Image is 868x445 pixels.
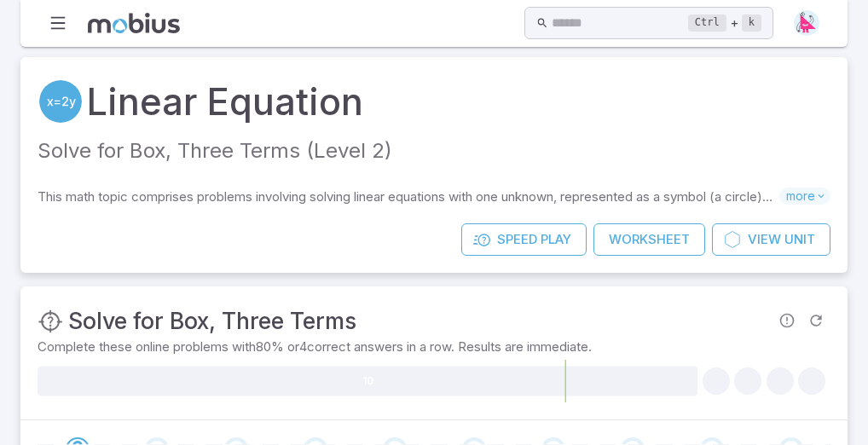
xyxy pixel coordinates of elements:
div: + [688,13,761,33]
h3: Solve for Box, Three Terms [68,303,356,338]
a: Algebra [38,78,84,124]
kbd: k [742,14,761,32]
a: SpeedPlay [461,223,587,256]
span: Play [541,230,571,249]
a: ViewUnit [712,223,830,256]
span: Speed [497,230,537,249]
span: View [748,230,781,249]
img: right-triangle.svg [794,10,819,36]
kbd: Ctrl [688,14,726,32]
span: Unit [784,230,815,249]
p: Complete these online problems with 80 % or 4 correct answers in a row. Results are immediate. [38,338,830,356]
p: Solve for Box, Three Terms (Level 2) [38,136,830,167]
span: Report an issue with the question [773,306,801,335]
a: Linear Equation [87,74,363,129]
span: Refresh Question [801,306,830,335]
p: This math topic comprises problems involving solving linear equations with one unknown, represent... [38,188,779,206]
a: Worksheet [593,223,705,256]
